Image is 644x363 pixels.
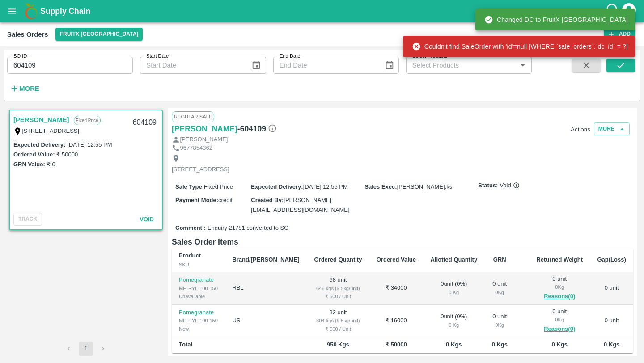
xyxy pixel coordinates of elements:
div: MH-RYL-100-150 [179,284,218,292]
label: Sales Exec : [364,183,397,190]
b: Product [179,252,201,259]
span: Enquiry 21781 converted to SO [208,224,288,232]
label: Start Date [146,53,169,60]
label: Status: [478,181,498,190]
button: Open [517,59,529,71]
td: 68 unit [307,272,369,305]
button: Choose date [381,57,398,74]
h6: - 604109 [237,122,277,135]
div: Unavailable [179,292,218,300]
span: Regular Sale [172,111,214,122]
div: 0 unit [491,312,508,329]
div: 604109 [127,112,162,133]
div: 0 unit [491,280,508,296]
input: Select Products [409,59,514,71]
b: Ordered Value [377,256,416,263]
h6: Sales Order Items [172,236,633,248]
div: Sales Orders [7,29,48,40]
img: logo [22,2,40,20]
nav: pagination navigation [60,342,111,356]
b: 0 Kgs [551,341,567,348]
div: 0 unit ( 0 %) [430,312,477,329]
button: Reasons(0) [536,291,583,302]
strong: More [19,85,39,92]
div: SKU [179,261,218,269]
button: Actions [571,126,590,133]
a: [PERSON_NAME] [13,114,69,126]
span: credit [218,197,233,203]
td: 32 unit [307,305,369,338]
label: Expected Delivery : [13,141,65,148]
label: SO ID [13,53,27,60]
p: [STREET_ADDRESS] [172,165,229,174]
div: 0 Kg [536,283,583,291]
div: 0 Kg [536,316,583,324]
div: 0 unit [536,308,583,334]
span: Void [500,181,519,190]
input: Start Date [140,57,244,74]
button: More [7,81,42,96]
label: Ordered Value: [13,151,55,158]
button: Choose date [248,57,265,74]
div: 0 Kg [491,288,508,296]
div: 0 unit ( 0 %) [430,280,477,296]
td: ₹ 16000 [369,305,424,338]
label: ₹ 50000 [56,151,78,158]
td: 0 unit [590,305,633,338]
div: Couldn't find SaleOrder with 'id'=null [WHERE `sale_orders`.`dc_id` = ?] [412,38,628,55]
b: Gap(Loss) [597,256,626,263]
p: [PERSON_NAME] [180,135,228,144]
input: Enter SO ID [7,57,133,74]
div: 0 Kg [430,288,477,296]
label: ₹ 0 [47,161,55,168]
div: 0 Kg [430,321,477,329]
div: Changed DC to FruitX [GEOGRAPHIC_DATA] [484,12,628,28]
div: 646 kgs (9.5kg/unit) [314,284,362,292]
label: [STREET_ADDRESS] [22,127,80,134]
button: page 1 [79,342,93,356]
div: ₹ 500 / Unit [314,325,362,333]
button: Select DC [55,28,143,41]
b: 0 Kgs [604,341,619,348]
p: Fixed Price [74,116,101,125]
span: Fixed Price [204,183,233,190]
div: account of current user [621,2,637,21]
span: [PERSON_NAME].ks [397,183,453,190]
b: Returned Weight [536,256,583,263]
div: 304 kgs (9.5kg/unit) [314,317,362,325]
b: Supply Chain [40,7,90,16]
td: US [225,305,307,338]
b: Brand/[PERSON_NAME] [232,256,299,263]
b: Total [179,341,192,348]
b: 950 Kgs [327,341,349,348]
label: Created By : [251,197,284,203]
b: GRN [493,256,506,263]
a: [PERSON_NAME] [172,122,237,135]
div: customer-support [605,3,621,19]
td: RBL [225,272,307,305]
b: ₹ 50000 [386,341,407,348]
label: [DATE] 12:55 PM [67,141,112,148]
div: 0 unit [536,275,583,302]
a: Supply Chain [40,5,605,17]
label: End Date [280,53,300,60]
input: End Date [273,57,377,74]
button: More [594,122,630,135]
label: GRN Value: [13,161,45,168]
div: New [179,325,218,333]
button: open drawer [2,1,22,21]
label: Sale Type : [175,183,204,190]
button: Reasons(0) [536,324,583,334]
label: Comment : [175,224,206,232]
b: Allotted Quantity [430,256,477,263]
td: ₹ 34000 [369,272,424,305]
div: ₹ 500 / Unit [314,292,362,300]
span: Void [140,216,154,223]
div: 0 Kg [491,321,508,329]
b: 0 Kgs [446,341,462,348]
span: [PERSON_NAME][EMAIL_ADDRESS][DOMAIN_NAME] [251,197,349,213]
div: MH-RYL-100-150 [179,317,218,325]
label: Expected Delivery : [251,183,303,190]
td: 0 unit [590,272,633,305]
